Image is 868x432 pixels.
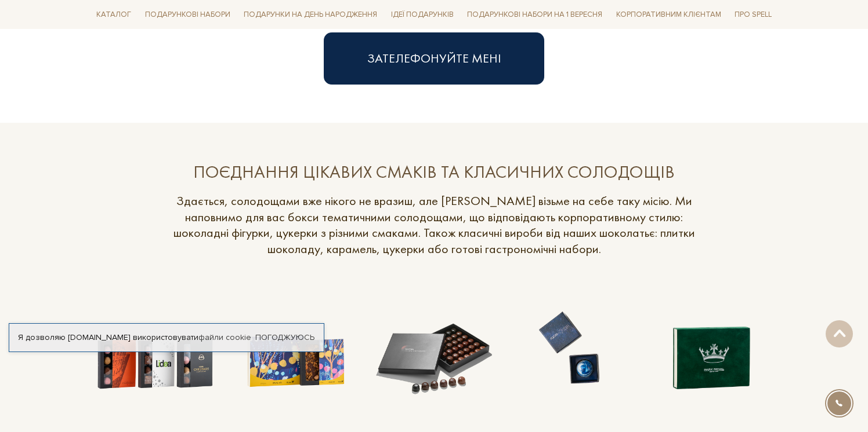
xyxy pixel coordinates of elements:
a: Каталог [92,6,136,24]
a: Ідеї подарунків [386,6,458,24]
div: ПОЄДНАННЯ ЦІКАВИХ СМАКІВ ТА КЛАСИЧНИХ СОЛОДОЩІВ [167,161,701,184]
a: Погоджуюсь [255,332,314,343]
a: Корпоративним клієнтам [612,5,726,24]
a: Про Spell [730,6,776,24]
a: Подарункові набори на 1 Вересня [462,5,607,24]
a: Подарункові набори [140,6,235,24]
button: Зателефонуйте мені [324,32,544,85]
a: файли cookie [198,332,251,342]
a: Подарунки на День народження [239,6,382,24]
p: Здається, солодощами вже нікого не вразиш, але [PERSON_NAME] візьме на себе таку місію. Ми наповн... [167,193,701,257]
div: Я дозволяю [DOMAIN_NAME] використовувати [9,332,324,343]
